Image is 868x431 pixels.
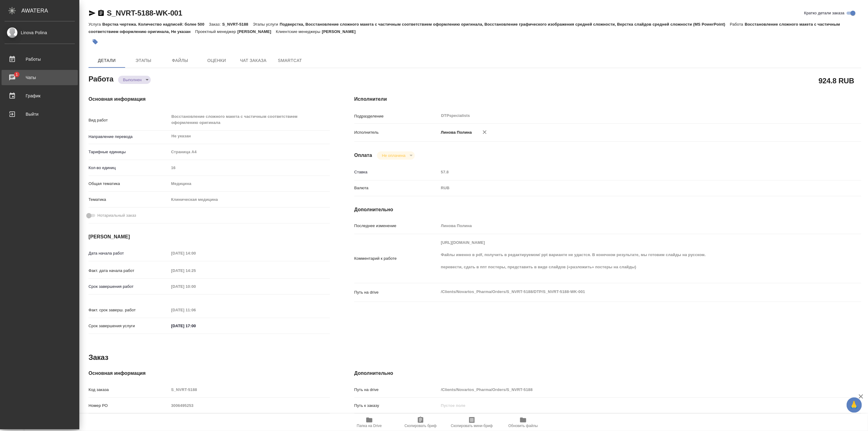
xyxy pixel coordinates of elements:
a: 1Чаты [2,70,78,85]
span: Папка на Drive [357,424,382,428]
div: Клиническая медицина [169,194,330,205]
div: Чаты [5,73,75,82]
div: Страница А4 [169,147,330,157]
button: Не оплачена [380,153,407,158]
p: [PERSON_NAME] [322,29,360,34]
p: Ставка [354,169,439,175]
p: Тематика [89,197,169,203]
p: Валюта [354,185,439,191]
p: Вид работ [89,117,169,123]
h4: Дополнительно [354,370,861,377]
p: Исполнитель [354,129,439,136]
button: 🙏 [847,397,862,413]
p: Общая тематика [89,181,169,187]
p: Путь на drive [354,387,439,393]
button: Скопировать ссылку [97,9,105,17]
button: Удалить исполнителя [478,125,491,139]
p: Верстка чертежа. Количество надписей: более 500 [102,22,209,27]
div: RUB [439,183,819,193]
input: Пустое поле [439,221,819,230]
input: Пустое поле [169,385,330,394]
h2: Заказ [89,353,108,362]
input: Пустое поле [169,163,330,172]
h4: Оплата [354,152,372,159]
button: Скопировать ссылку для ЯМессенджера [89,9,96,17]
h4: Основная информация [89,370,330,377]
h4: Дополнительно [354,206,861,213]
input: Пустое поле [439,401,819,410]
span: Кратко детали заказа [804,10,844,16]
p: Кол-во единиц [89,165,169,171]
p: Проектный менеджер [195,29,237,34]
input: Пустое поле [169,282,222,291]
p: Факт. дата начала работ [89,268,169,274]
p: [PERSON_NAME] [237,29,276,34]
button: Скопировать бриф [395,414,446,431]
h4: Основная информация [89,96,330,103]
div: Работы [5,55,75,64]
h4: [PERSON_NAME] [89,233,330,241]
p: Срок завершения работ [89,284,169,290]
p: Срок завершения услуги [89,323,169,329]
p: Дата начала работ [89,250,169,256]
a: Работы [2,52,78,67]
button: Добавить тэг [89,35,102,49]
span: Скопировать мини-бриф [451,424,493,428]
h4: Исполнители [354,96,861,103]
span: Нотариальный заказ [97,212,136,219]
button: Скопировать мини-бриф [446,414,497,431]
p: Подразделение [354,113,439,119]
span: 🙏 [849,399,859,411]
span: SmartCat [275,57,305,64]
button: Выполнен [121,77,143,82]
p: Работа [730,22,745,27]
input: Пустое поле [169,266,222,275]
span: Оценки [202,57,231,64]
input: Пустое поле [439,385,819,394]
div: Linova Polina [5,29,75,36]
div: Медицина [169,179,330,189]
p: Подверстка, Восстановление сложного макета с частичным соответствием оформлению оригинала, Восста... [280,22,730,27]
h2: Работа [89,73,114,84]
p: Код заказа [89,387,169,393]
span: Детали [92,57,121,64]
span: 1 [12,71,21,78]
a: S_NVRT-5188-WK-001 [107,9,182,17]
p: Путь к заказу [354,403,439,409]
p: Этапы услуги [253,22,280,27]
span: Файлы [165,57,195,64]
p: Направление перевода [89,134,169,140]
p: Клиентские менеджеры [276,29,322,34]
p: Тарифные единицы [89,149,169,155]
p: Заказ: [209,22,222,27]
div: Выполнен [377,151,414,160]
span: Скопировать бриф [404,424,436,428]
a: Выйти [2,107,78,122]
button: Обновить файлы [497,414,549,431]
button: Папка на Drive [344,414,395,431]
textarea: [URL][DOMAIN_NAME] Файлы именно в pdf, получить в редактируемом/ ppt варианте не удастся. В конеч... [439,237,819,278]
h2: 924.8 RUB [819,75,854,86]
p: Комментарий к работе [354,255,439,262]
p: Услуга [89,22,102,27]
p: Линова Полина [439,129,472,136]
div: График [5,91,75,100]
span: Этапы [129,57,158,64]
input: ✎ Введи что-нибудь [169,321,222,330]
a: График [2,88,78,103]
p: Последнее изменение [354,223,439,229]
p: Факт. срок заверш. работ [89,307,169,313]
input: Пустое поле [169,401,330,410]
input: Пустое поле [169,249,222,258]
input: Пустое поле [439,168,819,176]
textarea: /Clients/Novartos_Pharma/Orders/S_NVRT-5188/DTP/S_NVRT-5188-WK-001 [439,287,819,297]
span: Обновить файлы [508,424,538,428]
span: Чат заказа [239,57,268,64]
input: Пустое поле [169,306,222,314]
p: S_NVRT-5188 [222,22,253,27]
div: Выйти [5,110,75,119]
p: Путь на drive [354,289,439,295]
div: AWATERA [21,5,79,17]
p: Номер РО [89,403,169,409]
div: Выполнен [118,76,151,84]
